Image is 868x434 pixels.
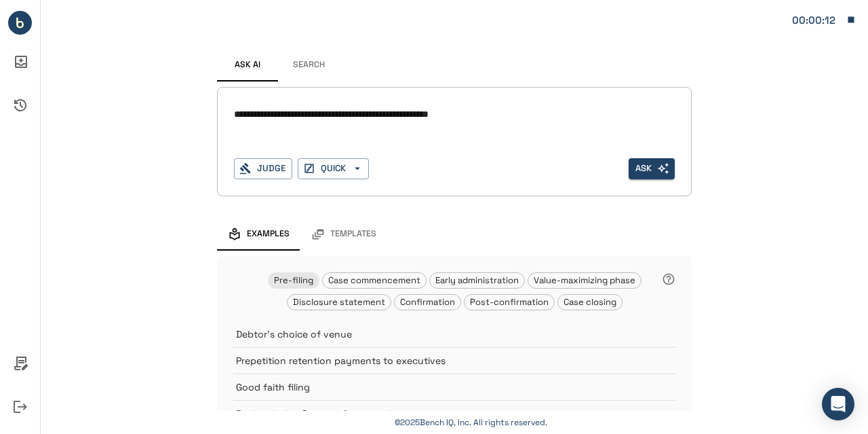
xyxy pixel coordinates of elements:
span: Early administration [430,274,524,286]
p: Restructuring Support Agreements [236,407,642,420]
div: Early administration [429,272,525,289]
span: Confirmation [395,296,460,308]
span: Case commencement [323,274,426,286]
div: examples and templates tabs [217,218,692,251]
div: Prepetition retention payments to executives [233,347,675,374]
button: Judge [234,158,292,179]
button: Search [278,49,339,82]
div: Good faith filing [233,374,675,400]
div: Pre-filing [268,272,319,289]
div: Open Intercom Messenger [822,388,854,420]
div: Case closing [557,294,623,310]
span: Pre-filing [269,274,319,286]
div: Confirmation [394,294,461,310]
button: QUICK [298,158,369,179]
div: Restructuring Support Agreements [233,400,675,427]
div: Post-confirmation [464,294,555,310]
span: Ask AI [235,60,260,71]
span: Value-maximizing phase [528,274,641,286]
span: Disclosure statement [288,296,391,308]
span: Post-confirmation [465,296,554,308]
span: Examples [247,229,290,240]
button: Matter: 107868:0001 [785,5,863,34]
div: Value-maximizing phase [528,272,642,289]
span: Case closing [558,296,622,308]
p: Prepetition retention payments to executives [236,354,642,367]
p: Debtor's choice of venue [236,327,642,341]
button: Ask [629,158,675,179]
span: Select a judge [629,158,675,179]
div: Debtor's choice of venue [233,321,675,347]
span: Templates [330,229,376,240]
div: Case commencement [322,272,427,289]
p: Good faith filing [236,380,642,394]
div: Matter: 107868:0001 [792,12,840,29]
div: Disclosure statement [287,294,391,310]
